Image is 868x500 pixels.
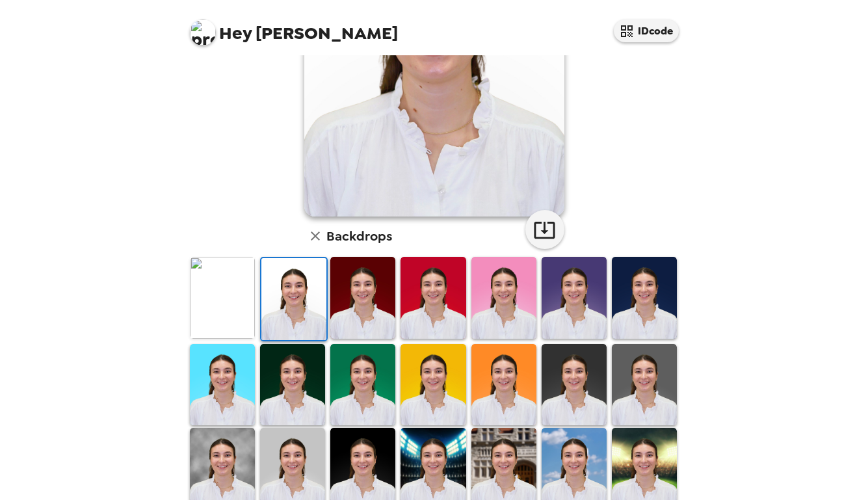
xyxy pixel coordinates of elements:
img: Original [190,257,255,338]
button: IDcode [614,20,679,42]
img: profile pic [190,20,216,46]
span: Hey [219,21,252,45]
span: [PERSON_NAME] [190,13,398,42]
h6: Backdrops [326,226,392,246]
